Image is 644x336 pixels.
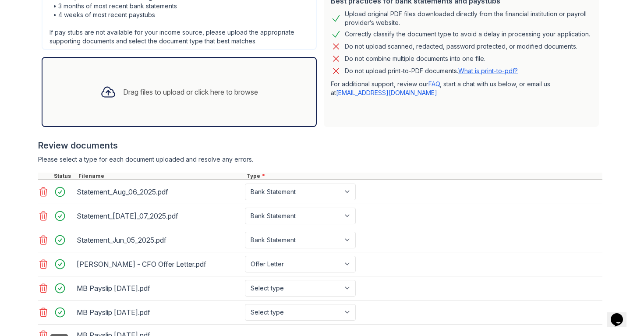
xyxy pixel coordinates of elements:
[345,29,590,39] div: Correctly classify the document type to avoid a delay in processing your application.
[38,155,602,164] div: Please select a type for each document uploaded and resolve any errors.
[345,53,485,64] div: Do not combine multiple documents into one file.
[331,80,592,97] p: For additional support, review our , start a chat with us below, or email us at
[77,281,241,295] div: MB Payslip [DATE].pdf
[77,185,241,199] div: Statement_Aug_06_2025.pdf
[77,209,241,223] div: Statement_[DATE]_07_2025.pdf
[38,139,602,152] div: Review documents
[245,173,602,180] div: Type
[345,67,518,75] p: Do not upload print-to-PDF documents.
[345,41,577,52] div: Do not upload scanned, redacted, password protected, or modified documents.
[77,305,241,319] div: MB Payslip [DATE].pdf
[607,301,635,327] iframe: chat widget
[52,173,77,180] div: Status
[458,67,518,74] a: What is print-to-pdf?
[77,257,241,271] div: [PERSON_NAME] - CFO Offer Letter.pdf
[77,173,245,180] div: Filename
[336,89,437,96] a: [EMAIL_ADDRESS][DOMAIN_NAME]
[77,233,241,247] div: Statement_Jun_05_2025.pdf
[345,10,592,27] div: Upload original PDF files downloaded directly from the financial institution or payroll provider’...
[428,80,440,88] a: FAQ
[123,87,258,97] div: Drag files to upload or click here to browse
